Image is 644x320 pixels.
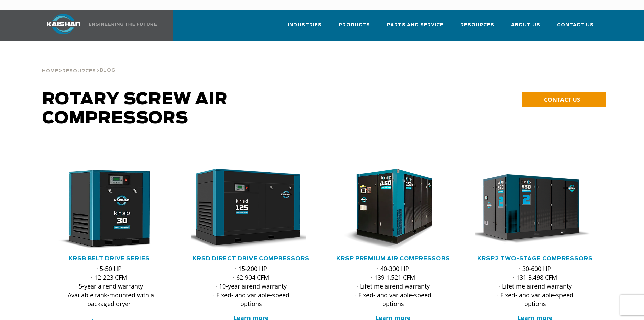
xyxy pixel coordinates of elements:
p: · 15-200 HP · 62-904 CFM · 10-year airend warranty · Fixed- and variable-speed options [205,264,298,308]
a: KRSD Direct Drive Compressors [193,256,309,261]
a: Resources [460,16,494,39]
img: krsp350 [470,169,590,250]
span: Resources [460,21,494,29]
a: About Us [511,16,540,39]
div: krsp150 [333,169,453,250]
span: Rotary Screw Air Compressors [42,91,228,127]
div: krsd125 [191,169,311,250]
a: CONTACT US [522,92,606,107]
span: Contact Us [557,21,594,29]
p: · 40-300 HP · 139-1,521 CFM · Lifetime airend warranty · Fixed- and variable-speed options [347,264,440,308]
span: Home [42,69,58,73]
div: > > [42,51,116,77]
span: CONTACT US [544,95,580,103]
div: krsp350 [475,169,595,250]
a: Home [42,68,58,74]
span: Resources [62,69,96,73]
span: Blog [100,68,116,73]
img: krsd125 [186,169,306,250]
a: Kaishan USA [38,10,158,41]
img: kaishan logo [38,14,89,34]
a: Industries [288,16,322,39]
a: Parts and Service [387,16,444,39]
a: KRSP2 Two-Stage Compressors [477,256,593,261]
div: krsb30 [49,169,169,250]
img: krsp150 [328,169,448,250]
a: KRSP Premium Air Compressors [336,256,450,261]
a: Contact Us [557,16,594,39]
span: About Us [511,21,540,29]
a: KRSB Belt Drive Series [69,256,150,261]
p: · 30-600 HP · 131-3,498 CFM · Lifetime airend warranty · Fixed- and variable-speed options [488,264,582,308]
span: Parts and Service [387,21,444,29]
a: Resources [62,68,96,74]
span: Industries [288,21,322,29]
span: Products [339,21,370,29]
img: Engineering the future [89,23,157,26]
img: krsb30 [44,169,164,250]
a: Products [339,16,370,39]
